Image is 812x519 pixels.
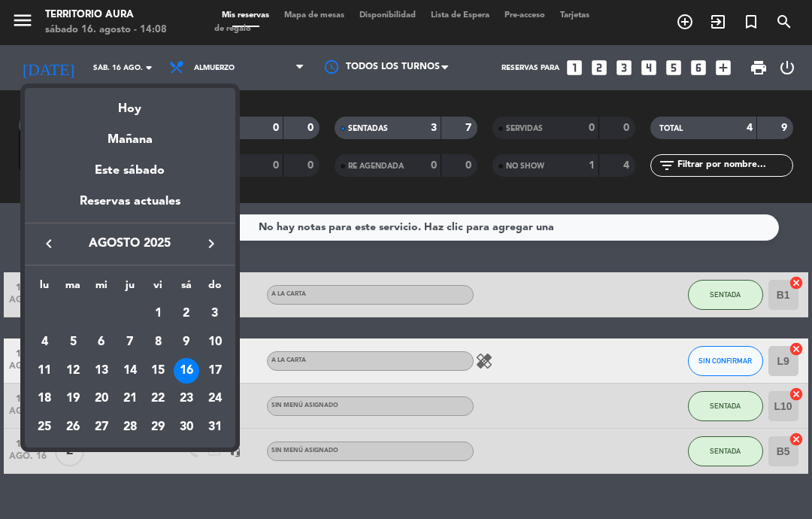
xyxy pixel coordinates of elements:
[25,88,235,119] div: Hoy
[32,386,57,411] div: 18
[87,384,116,413] td: 20 de agosto de 2025
[172,328,201,357] td: 9 de agosto de 2025
[144,413,172,442] td: 29 de agosto de 2025
[201,384,229,413] td: 24 de agosto de 2025
[145,358,171,384] div: 15
[117,358,143,384] div: 14
[144,277,172,300] th: viernes
[202,235,220,253] i: keyboard_arrow_right
[174,386,199,411] div: 23
[202,386,228,411] div: 24
[117,386,143,411] div: 21
[32,358,57,384] div: 11
[174,301,199,326] div: 2
[172,413,201,442] td: 30 de agosto de 2025
[144,357,172,385] td: 15 de agosto de 2025
[40,235,58,253] i: keyboard_arrow_left
[202,329,228,355] div: 10
[32,414,57,440] div: 25
[117,329,143,355] div: 7
[172,357,201,385] td: 16 de agosto de 2025
[201,328,229,357] td: 10 de agosto de 2025
[87,277,116,300] th: miércoles
[174,329,199,355] div: 9
[87,413,116,442] td: 27 de agosto de 2025
[117,414,143,440] div: 28
[25,192,235,223] div: Reservas actuales
[116,384,144,413] td: 21 de agosto de 2025
[25,119,235,150] div: Mañana
[31,277,59,300] th: lunes
[35,234,62,253] button: keyboard_arrow_left
[201,277,229,300] th: domingo
[145,301,171,326] div: 1
[145,329,171,355] div: 8
[31,384,59,413] td: 18 de agosto de 2025
[59,384,87,413] td: 19 de agosto de 2025
[172,299,201,328] td: 2 de agosto de 2025
[198,234,225,253] button: keyboard_arrow_right
[89,358,114,384] div: 13
[172,277,201,300] th: sábado
[116,328,144,357] td: 7 de agosto de 2025
[201,413,229,442] td: 31 de agosto de 2025
[31,299,144,328] td: AGO.
[60,386,86,411] div: 19
[31,357,59,385] td: 11 de agosto de 2025
[60,414,86,440] div: 26
[116,413,144,442] td: 28 de agosto de 2025
[201,357,229,385] td: 17 de agosto de 2025
[25,150,235,192] div: Este sábado
[60,329,86,355] div: 5
[202,414,228,440] div: 31
[202,301,228,326] div: 3
[89,386,114,411] div: 20
[116,277,144,300] th: jueves
[59,328,87,357] td: 5 de agosto de 2025
[59,357,87,385] td: 12 de agosto de 2025
[144,299,172,328] td: 1 de agosto de 2025
[87,357,116,385] td: 13 de agosto de 2025
[174,414,199,440] div: 30
[60,358,86,384] div: 12
[59,413,87,442] td: 26 de agosto de 2025
[31,328,59,357] td: 4 de agosto de 2025
[145,414,171,440] div: 29
[144,328,172,357] td: 8 de agosto de 2025
[145,386,171,411] div: 22
[89,414,114,440] div: 27
[116,357,144,385] td: 14 de agosto de 2025
[144,384,172,413] td: 22 de agosto de 2025
[59,277,87,300] th: martes
[201,299,229,328] td: 3 de agosto de 2025
[62,234,198,253] span: agosto 2025
[87,328,116,357] td: 6 de agosto de 2025
[172,384,201,413] td: 23 de agosto de 2025
[89,329,114,355] div: 6
[174,358,199,384] div: 16
[202,358,228,384] div: 17
[31,413,59,442] td: 25 de agosto de 2025
[32,329,57,355] div: 4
